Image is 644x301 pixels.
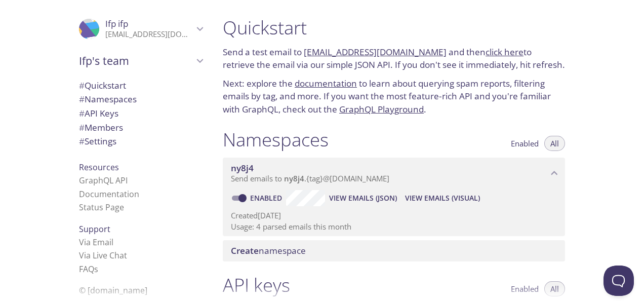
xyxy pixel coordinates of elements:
[223,240,565,261] div: Create namespace
[284,173,304,183] span: ny8j4
[79,122,85,133] span: #
[79,54,193,68] span: Ifp's team
[79,264,98,275] a: FAQ
[79,107,85,119] span: #
[79,93,137,105] span: Namespaces
[71,121,211,135] div: Members
[304,46,447,58] a: [EMAIL_ADDRESS][DOMAIN_NAME]
[223,128,329,151] h1: Namespaces
[505,136,545,151] button: Enabled
[231,162,254,174] span: ny8j4
[79,93,85,105] span: #
[231,245,306,256] span: namespace
[486,46,524,58] a: click here
[79,189,139,200] a: Documentation
[71,12,211,46] div: Ifp ifp
[79,122,123,133] span: Members
[223,46,565,71] p: Send a test email to and then to retrieve the email via our simple JSON API. If you don't see it ...
[505,281,545,296] button: Enabled
[231,173,389,183] span: Send emails to . {tag} @[DOMAIN_NAME]
[79,175,128,186] a: GraphQL API
[295,78,357,89] a: documentation
[105,29,193,40] p: [EMAIL_ADDRESS][DOMAIN_NAME]
[79,80,126,91] span: Quickstart
[105,18,128,29] span: Ifp ifp
[231,245,259,256] span: Create
[223,274,290,296] h1: API keys
[544,281,565,296] button: All
[71,48,211,74] div: Ifp's team
[405,192,480,204] span: View Emails (Visual)
[223,16,565,39] h1: Quickstart
[71,134,211,148] div: Team Settings
[79,135,85,147] span: #
[249,193,286,203] a: Enabled
[544,136,565,151] button: All
[223,77,565,116] p: Next: explore the to learn about querying spam reports, filtering emails by tag, and more. If you...
[79,107,118,119] span: API Keys
[79,237,113,248] a: Via Email
[325,190,401,206] button: View Emails (JSON)
[231,221,557,232] p: Usage: 4 parsed emails this month
[79,80,85,91] span: #
[401,190,484,206] button: View Emails (Visual)
[94,264,98,275] span: s
[231,210,557,221] p: Created [DATE]
[79,162,119,173] span: Resources
[71,106,211,121] div: API Keys
[71,92,211,106] div: Namespaces
[79,202,124,213] a: Status Page
[71,79,211,93] div: Quickstart
[339,103,424,115] a: GraphQL Playground
[603,266,634,296] iframe: Help Scout Beacon - Open
[79,135,116,147] span: Settings
[79,223,110,235] span: Support
[223,158,565,189] div: ny8j4 namespace
[329,192,397,204] span: View Emails (JSON)
[79,250,127,261] a: Via Live Chat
